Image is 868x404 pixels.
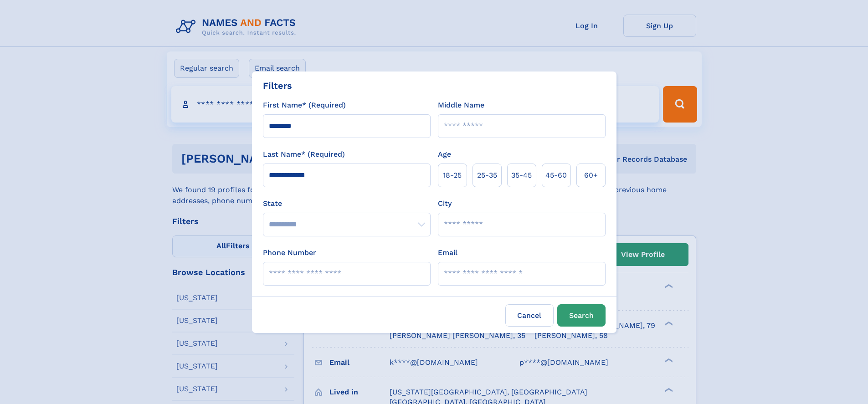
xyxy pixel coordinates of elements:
span: 60+ [584,170,598,181]
label: Middle Name [438,100,484,111]
label: Phone Number [263,247,316,258]
label: Email [438,247,457,258]
label: Last Name* (Required) [263,149,345,160]
label: City [438,198,452,209]
label: State [263,198,431,209]
label: Age [438,149,451,160]
span: 18‑25 [443,170,462,181]
label: Cancel [505,304,554,327]
span: 45‑60 [545,170,567,181]
div: Filters [263,79,292,92]
span: 35‑45 [511,170,532,181]
label: First Name* (Required) [263,100,346,111]
button: Search [557,304,606,327]
span: 25‑35 [477,170,497,181]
